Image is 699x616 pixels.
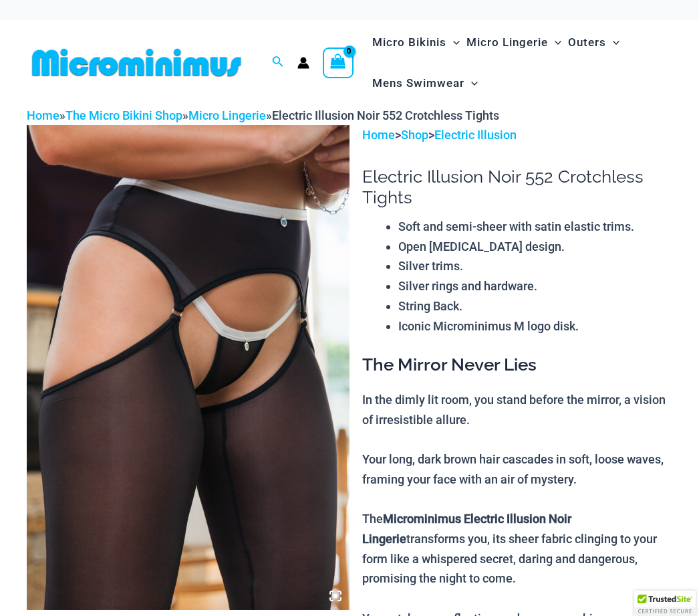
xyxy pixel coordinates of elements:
[634,591,696,616] div: TrustedSite Certified
[398,276,672,296] li: Silver rings and hardware.
[372,66,464,100] span: Mens Swimwear
[188,108,266,122] a: Micro Lingerie
[466,25,548,60] span: Micro Lingerie
[362,125,672,145] p: > >
[367,20,672,106] nav: Site Navigation
[27,108,499,122] span: » » »
[464,66,478,100] span: Menu Toggle
[398,237,672,257] li: Open [MEDICAL_DATA] design.
[362,354,672,377] h3: The Mirror Never Lies
[297,57,309,69] a: Account icon link
[434,128,517,142] a: Electric Illusion
[369,22,463,63] a: Micro BikinisMenu ToggleMenu Toggle
[398,316,672,336] li: Iconic Microminimus M logo disk.
[548,25,561,60] span: Menu Toggle
[362,167,672,208] h1: Electric Illusion Noir 552 Crotchless Tights
[401,128,428,142] a: Shop
[463,22,565,63] a: Micro LingerieMenu ToggleMenu Toggle
[323,47,354,78] a: View Shopping Cart, empty
[27,125,349,610] img: Electric Illusion Noir 1521 Bra 611 Micro 552 Tights
[369,63,481,104] a: Mens SwimwearMenu ToggleMenu Toggle
[446,25,460,60] span: Menu Toggle
[362,128,395,142] a: Home
[398,296,672,316] li: String Back.
[27,108,59,122] a: Home
[565,22,623,63] a: OutersMenu ToggleMenu Toggle
[272,108,499,122] span: Electric Illusion Noir 552 Crotchless Tights
[398,217,672,237] li: Soft and semi-sheer with satin elastic trims.
[398,256,672,276] li: Silver trims.
[27,47,247,78] img: MM SHOP LOGO FLAT
[372,25,446,60] span: Micro Bikinis
[272,54,284,71] a: Search icon link
[606,25,619,60] span: Menu Toggle
[65,108,182,122] a: The Micro Bikini Shop
[568,25,606,60] span: Outers
[362,512,571,546] b: Microminimus Electric Illusion Noir Lingerie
